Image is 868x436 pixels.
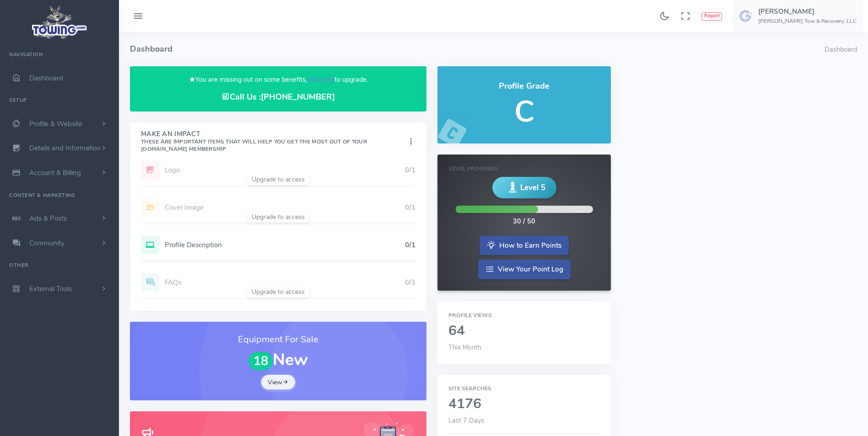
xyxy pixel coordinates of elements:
span: Community [29,239,65,248]
a: [PHONE_NUMBER] [261,91,335,102]
a: click here [307,75,334,84]
h5: Profile Description [165,241,405,249]
span: Profile & Website [29,119,82,128]
a: How to Earn Points [480,236,569,255]
li: Dashboard [825,45,857,55]
h4: Make An Impact [141,131,406,153]
h2: 4176 [448,397,600,412]
a: View Your Point Log [478,260,571,279]
span: Dashboard [29,74,63,83]
h6: Site Searches [448,386,600,392]
span: Level 5 [520,182,545,193]
span: External Tools [29,284,72,293]
a: View [261,375,295,389]
h2: 64 [448,324,600,339]
img: logo [29,3,91,42]
h5: [PERSON_NAME] [758,8,857,15]
span: This Month [448,343,481,352]
h4: Call Us : [141,92,415,102]
span: Account & Billing [29,168,81,177]
small: These are important items that will help you get the most out of your [DOMAIN_NAME] Membership [141,138,367,153]
h6: Level Progress [449,166,599,172]
span: 18 [248,352,273,371]
h6: [PERSON_NAME] Tow & Recovery, LLC [758,18,857,24]
h3: Equipment For Sale [141,333,415,346]
h1: New [141,351,415,370]
h5: C [448,96,600,128]
h4: Profile Grade [448,82,600,91]
h4: Dashboard [130,32,825,66]
span: Details and Information [29,144,101,153]
h6: Profile Views [448,313,600,319]
img: user-image [739,9,754,23]
div: 30 / 50 [513,217,535,227]
button: Report [701,12,722,21]
p: You are missing out on some benefits, to upgrade. [141,74,415,85]
span: Last 7 Days [448,416,484,425]
span: Ads & Posts [29,214,67,223]
h5: 0/1 [405,241,415,249]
